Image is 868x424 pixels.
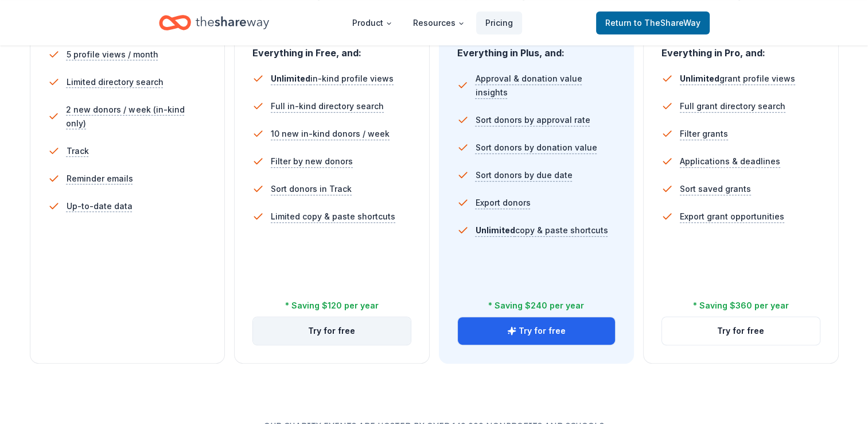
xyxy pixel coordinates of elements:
[476,168,573,182] span: Sort donors by due date
[67,144,89,158] span: Track
[271,210,395,223] span: Limited copy & paste shortcuts
[458,317,616,345] button: Try for free
[343,11,402,34] button: Product
[271,155,353,168] span: Filter by new donors
[271,127,390,141] span: 10 new in-kind donors / week
[680,210,784,223] span: Export grant opportunities
[252,36,411,60] div: Everything in Free, and:
[404,11,474,34] button: Resources
[680,155,780,168] span: Applications & deadlines
[680,182,751,196] span: Sort saved grants
[253,317,411,345] button: Try for free
[67,199,133,213] span: Up-to-date data
[476,225,608,235] span: copy & paste shortcuts
[159,9,269,36] a: Home
[634,18,700,28] span: to TheShareWay
[476,141,597,155] span: Sort donors by donation value
[476,196,531,210] span: Export donors
[271,74,310,83] span: Unlimited
[66,103,207,130] span: 2 new donors / week (in-kind only)
[605,16,700,30] span: Return
[271,182,352,196] span: Sort donors in Track
[662,317,820,345] button: Try for free
[596,11,710,34] a: Returnto TheShareWay
[475,72,616,99] span: Approval & donation value insights
[271,99,384,113] span: Full in-kind directory search
[457,36,616,60] div: Everything in Plus, and:
[488,299,584,313] div: * Saving $240 per year
[271,74,394,83] span: in-kind profile views
[67,172,133,186] span: Reminder emails
[67,75,164,89] span: Limited directory search
[693,299,789,313] div: * Saving $360 per year
[343,9,522,36] nav: Main
[661,36,820,60] div: Everything in Pro, and:
[476,113,590,127] span: Sort donors by approval rate
[476,225,515,235] span: Unlimited
[680,99,785,113] span: Full grant directory search
[680,127,728,141] span: Filter grants
[476,11,522,34] a: Pricing
[285,299,379,313] div: * Saving $120 per year
[67,48,158,61] span: 5 profile views / month
[680,74,719,83] span: Unlimited
[680,74,795,83] span: grant profile views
